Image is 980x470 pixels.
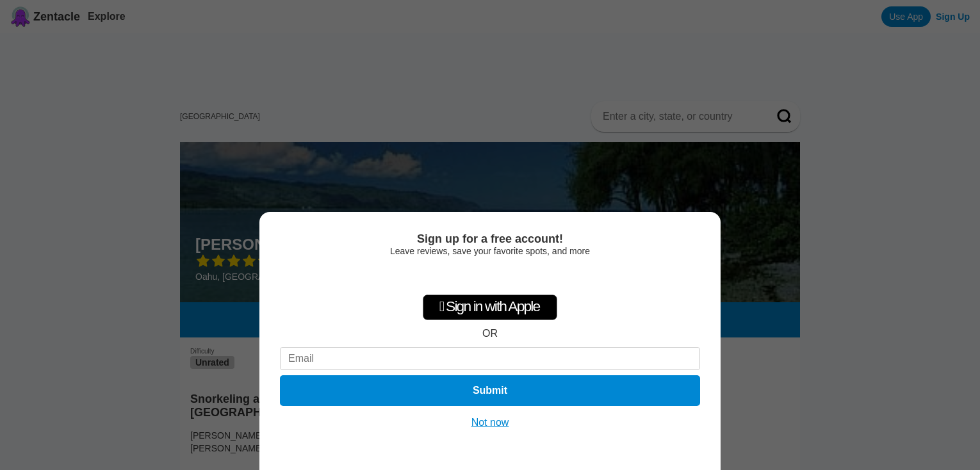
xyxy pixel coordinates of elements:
div: Sign up for a free account! [280,232,700,246]
input: Email [280,347,700,370]
button: Not now [468,416,513,429]
div: OR [482,328,498,339]
iframe: Sign in with Google Button [425,263,555,291]
div: Sign in with Apple [423,295,557,320]
div: Leave reviews, save your favorite spots, and more [280,246,700,256]
button: Submit [280,375,700,406]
